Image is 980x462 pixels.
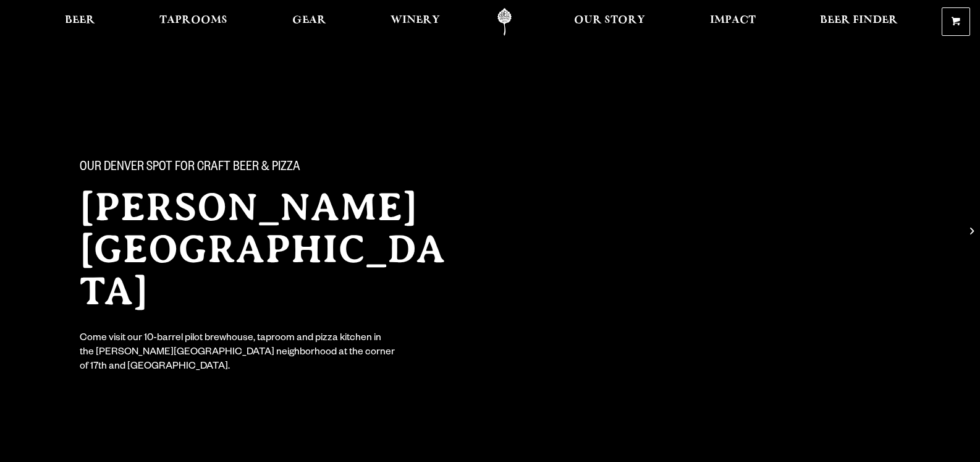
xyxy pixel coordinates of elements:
[566,8,653,36] a: Our Story
[159,15,227,25] span: Taprooms
[812,8,906,36] a: Beer Finder
[391,15,440,25] span: Winery
[382,8,448,36] a: Winery
[80,186,465,312] h2: [PERSON_NAME][GEOGRAPHIC_DATA]
[702,8,764,36] a: Impact
[820,15,898,25] span: Beer Finder
[292,15,326,25] span: Gear
[80,332,396,375] div: Come visit our 10-barrel pilot brewhouse, taproom and pizza kitchen in the [PERSON_NAME][GEOGRAPH...
[481,8,528,36] a: Odell Home
[574,15,645,25] span: Our Story
[710,15,756,25] span: Impact
[57,8,103,36] a: Beer
[284,8,334,36] a: Gear
[151,8,235,36] a: Taprooms
[65,15,95,25] span: Beer
[80,160,300,176] span: Our Denver spot for craft beer & pizza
